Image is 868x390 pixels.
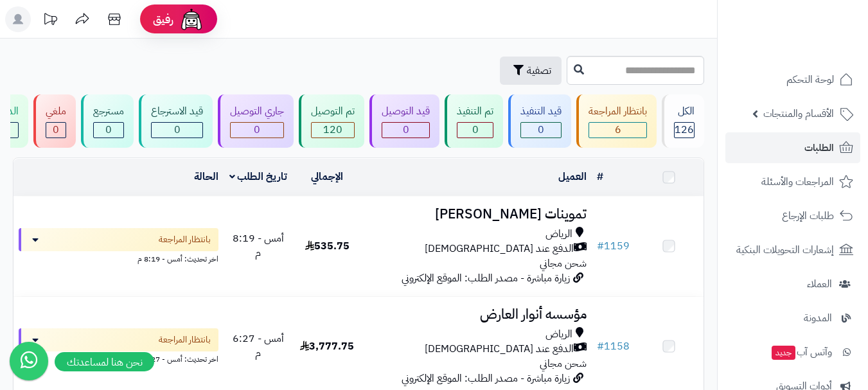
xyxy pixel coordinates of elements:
[675,122,694,137] span: 126
[194,169,218,184] a: الحالة
[540,256,587,271] span: شحن مجاني
[442,94,506,148] a: تم التنفيذ 0
[782,207,834,225] span: طلبات الإرجاع
[230,104,284,119] div: جاري التوصيل
[589,123,646,137] div: 6
[725,132,860,163] a: الطلبات
[136,94,215,148] a: قيد الاسترجاع 0
[382,104,430,119] div: قيد التوصيل
[46,123,66,137] div: 0
[425,342,574,357] span: الدفع عند [DEMOGRAPHIC_DATA]
[804,309,832,327] span: المدونة
[367,307,587,322] h3: مؤسسه أنوار العارض
[78,94,136,148] a: مسترجع 0
[94,123,123,137] div: 0
[540,356,587,371] span: شحن مجاني
[725,200,860,231] a: طلبات الإرجاع
[597,169,603,184] a: #
[725,303,860,333] a: المدونة
[231,123,283,137] div: 0
[725,235,860,265] a: إشعارات التحويلات البنكية
[233,331,284,361] span: أمس - 6:27 م
[31,94,78,148] a: ملغي 0
[736,241,834,259] span: إشعارات التحويلات البنكية
[725,337,860,368] a: وآتس آبجديد
[174,122,181,137] span: 0
[597,238,630,254] a: #1159
[574,94,659,148] a: بانتظار المراجعة 6
[300,339,354,354] span: 3,777.75
[53,122,59,137] span: 0
[725,64,860,95] a: لوحة التحكم
[19,351,218,365] div: اخر تحديث: أمس - 6:27 م
[545,327,572,342] span: الرياض
[402,270,570,286] span: زيارة مباشرة - مصدر الطلب: الموقع الإلكتروني
[597,339,630,354] a: #1158
[558,169,587,184] a: العميل
[506,94,574,148] a: قيد التنفيذ 0
[215,94,296,148] a: جاري التوصيل 0
[674,104,695,119] div: الكل
[152,123,202,137] div: 0
[46,104,66,119] div: ملغي
[403,122,409,137] span: 0
[151,104,203,119] div: قيد الاسترجاع
[457,123,493,137] div: 0
[229,169,288,184] a: تاريخ الطلب
[159,233,211,246] span: بانتظار المراجعة
[538,122,544,137] span: 0
[179,6,204,32] img: ai-face.png
[659,94,707,148] a: الكل126
[500,57,562,85] button: تصفية
[402,371,570,386] span: زيارة مباشرة - مصدر الطلب: الموقع الإلكتروني
[34,6,66,35] a: تحديثات المنصة
[597,238,604,254] span: #
[311,104,355,119] div: تم التوصيل
[105,122,112,137] span: 0
[527,63,551,78] span: تصفية
[457,104,493,119] div: تم التنفيذ
[772,346,795,360] span: جديد
[545,227,572,242] span: الرياض
[153,12,173,27] span: رفيق
[305,238,350,254] span: 535.75
[367,94,442,148] a: قيد التوصيل 0
[589,104,647,119] div: بانتظار المراجعة
[93,104,124,119] div: مسترجع
[597,339,604,354] span: #
[382,123,429,137] div: 0
[367,207,587,222] h3: تموينات [PERSON_NAME]
[19,251,218,265] div: اخر تحديث: أمس - 8:19 م
[233,231,284,261] span: أمس - 8:19 م
[804,139,834,157] span: الطلبات
[254,122,260,137] span: 0
[311,169,343,184] a: الإجمالي
[521,123,561,137] div: 0
[312,123,354,137] div: 120
[520,104,562,119] div: قيد التنفيذ
[425,242,574,256] span: الدفع عند [DEMOGRAPHIC_DATA]
[323,122,342,137] span: 120
[786,71,834,89] span: لوحة التحكم
[770,343,832,361] span: وآتس آب
[725,269,860,299] a: العملاء
[615,122,621,137] span: 6
[159,333,211,346] span: بانتظار المراجعة
[807,275,832,293] span: العملاء
[725,166,860,197] a: المراجعات والأسئلة
[761,173,834,191] span: المراجعات والأسئلة
[763,105,834,123] span: الأقسام والمنتجات
[296,94,367,148] a: تم التوصيل 120
[472,122,479,137] span: 0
